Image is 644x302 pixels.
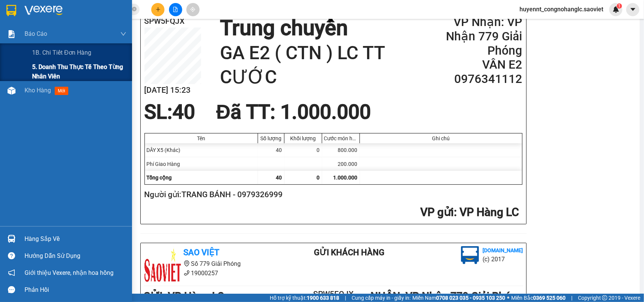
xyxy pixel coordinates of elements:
div: 800.000 [322,143,360,157]
div: Phản hồi [25,284,126,296]
div: DÂY X5 (Khác) [145,143,258,157]
div: Khối lượng [286,135,320,141]
div: Cước món hàng [324,135,358,141]
img: solution-icon [8,30,15,38]
span: huyennt_congnohanglc.saoviet [513,5,609,14]
div: 40 [258,143,284,157]
span: copyright [602,295,607,300]
span: Hỗ trợ kỹ thuật: [270,294,339,302]
span: mới [55,87,68,95]
h2: SPW5FQJX [302,288,365,300]
span: question-circle [8,252,15,259]
span: 40 [173,100,195,124]
span: notification [8,269,15,276]
strong: 0708 023 035 - 0935 103 250 [436,295,505,301]
span: VP gửi [421,205,454,219]
span: plus [155,7,161,12]
span: 5. Doanh thu thực tế theo từng nhân viên [32,62,126,81]
li: Số 779 Giải Phóng [144,259,284,268]
span: 0 [317,175,320,181]
sup: 1 [617,3,622,9]
button: plus [151,3,164,16]
img: logo.jpg [144,246,181,284]
div: Phí Giao Hàng [145,157,258,171]
h1: GA E2 ( CTN ) LC TT CƯỚC [220,41,432,89]
img: warehouse-icon [8,235,15,243]
div: Tên [147,135,256,141]
b: Sao Việt [184,248,220,257]
div: Hàng sắp về [25,233,126,245]
div: Ghi chú [362,135,520,141]
span: 1.000.000 [334,175,358,181]
img: icon-new-feature [613,6,619,13]
h2: 0976341112 [432,72,522,86]
strong: 1900 633 818 [307,295,339,301]
h2: SPW5FQJX [144,15,201,28]
span: | [571,294,572,302]
span: environment [184,261,190,267]
li: 19000257 [144,268,284,278]
div: Số lượng [260,135,282,141]
b: Gửi khách hàng [314,248,384,257]
span: Báo cáo [25,29,47,38]
span: Tổng cộng [147,175,172,181]
span: SL: [144,100,173,124]
span: Miền Bắc [511,294,566,302]
span: close-circle [132,7,137,11]
span: phone [184,270,190,276]
span: ⚪️ [507,296,509,299]
span: Miền Nam [412,294,505,302]
b: [DOMAIN_NAME] [483,247,523,253]
div: 200.000 [322,157,360,171]
span: Đã TT : 1.000.000 [216,100,371,124]
button: aim [186,3,200,16]
h1: Trung chuyển [220,15,432,41]
span: | [345,294,346,302]
h2: VP Nhận: VP Nhận 779 Giải Phóng [432,15,522,58]
h2: Người gửi: TRANG BÁNH - 0979326999 [144,189,520,201]
span: down [120,31,126,37]
span: Kho hàng [25,87,51,94]
h2: [DATE] 15:23 [144,84,201,97]
span: 1 [618,3,621,9]
span: 1B. Chi tiết đơn hàng [32,48,92,57]
div: 0 [284,143,322,157]
button: file-add [169,3,182,16]
span: caret-down [630,6,636,13]
h2: VÂN E2 [432,58,522,72]
span: 40 [276,175,282,181]
span: file-add [173,7,178,12]
span: aim [190,7,195,12]
span: Giới thiệu Vexere, nhận hoa hồng [25,268,114,277]
span: close-circle [132,6,137,13]
button: caret-down [626,3,639,16]
strong: 0369 525 060 [533,295,566,301]
span: Cung cấp máy in - giấy in: [352,294,410,302]
span: message [8,286,15,293]
img: logo-vxr [6,5,16,16]
img: logo.jpg [461,246,479,264]
div: Hướng dẫn sử dụng [25,250,126,262]
li: (c) 2017 [483,254,523,264]
h2: : VP Hàng LC [144,205,520,220]
img: warehouse-icon [8,87,15,95]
